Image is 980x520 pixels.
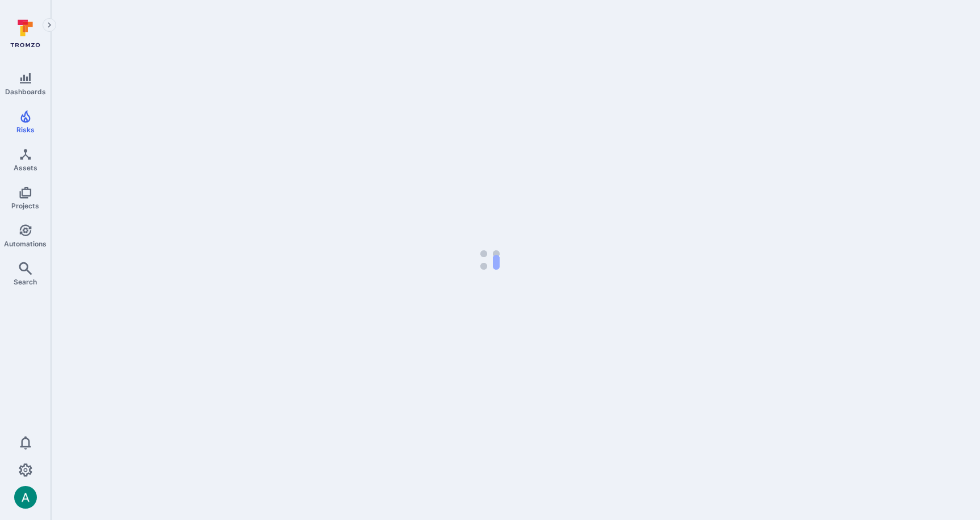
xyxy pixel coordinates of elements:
span: Projects [11,202,39,210]
span: Dashboards [5,87,46,96]
i: Expand navigation menu [45,20,53,30]
span: Search [14,278,37,286]
img: ACg8ocLSa5mPYBaXNx3eFu_EmspyJX0laNWN7cXOFirfQ7srZveEpg=s96-c [14,486,37,509]
button: Expand navigation menu [43,18,56,32]
div: Arjan Dehar [14,486,37,509]
span: Automations [4,240,47,248]
span: Risks [16,125,35,134]
span: Assets [14,163,37,172]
